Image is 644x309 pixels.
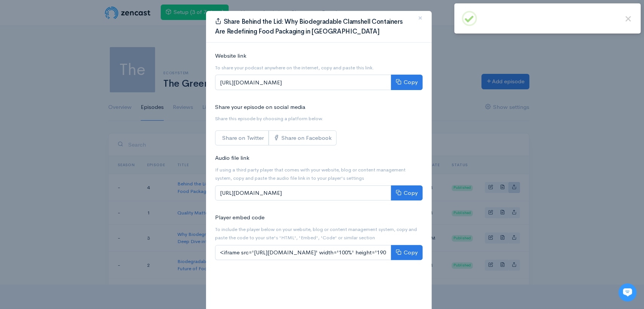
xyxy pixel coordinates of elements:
input: <iframe src='[URL][DOMAIN_NAME]' width='100%' height='190' frameborder='0' scrolling='no' seamles... [215,245,391,260]
button: Close [409,8,432,29]
a: Share on Twitter [215,130,269,146]
span: New conversation [49,104,91,110]
label: Audio file link [215,154,249,162]
iframe: gist-messenger-bubble-iframe [618,283,636,301]
small: To include the player below on your website, blog or content management system, copy and paste th... [215,226,417,241]
label: Share your episode on social media [215,103,305,112]
button: New conversation [12,100,139,115]
input: [URL][DOMAIN_NAME] [215,75,391,90]
a: Share on Facebook [269,130,337,146]
button: Copy [391,185,423,201]
input: [URL][DOMAIN_NAME] [215,185,391,201]
h1: Hi 👋 [11,37,140,49]
p: Find an answer quickly [10,129,141,138]
button: Copy [391,75,423,90]
h2: Just let us know if you need anything and we'll be happy to help! 🙂 [11,50,140,86]
label: Player embed code [215,213,264,222]
small: To share your podcast anywhere on the internet, copy and paste this link. [215,64,374,71]
small: Share this episode by choosing a platform below. [215,115,323,122]
div: Social sharing links [215,130,337,146]
span: Share Behind the Lid: Why Biodegradable Clamshell Containers Are Redefining Food Packaging in [GE... [215,18,403,35]
button: Close this dialog [623,14,633,24]
button: Copy [391,245,423,260]
label: Website link [215,52,246,60]
small: If using a third party player that comes with your website, blog or content management system, co... [215,167,406,182]
span: × [418,12,423,23]
input: Search articles [22,142,135,157]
